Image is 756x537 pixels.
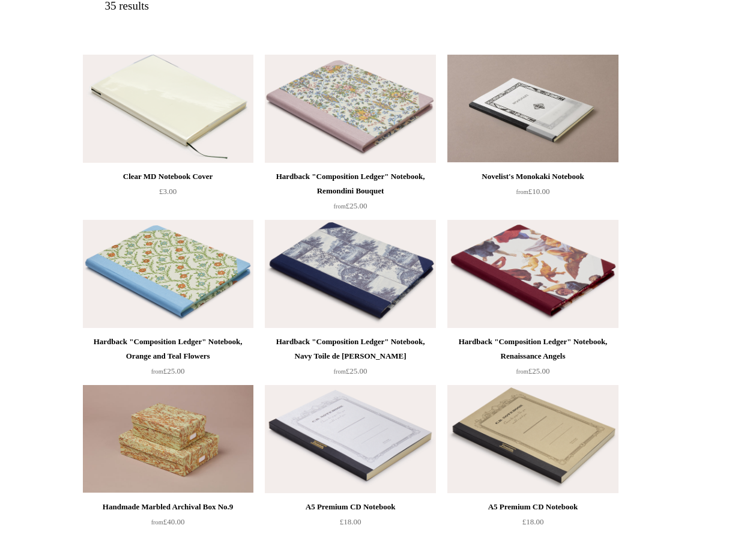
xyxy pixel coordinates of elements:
a: Novelist's Monokaki Notebook Novelist's Monokaki Notebook [447,55,618,163]
a: Hardback "Composition Ledger" Notebook, Orange and Teal Flowers from£25.00 [83,335,253,384]
span: £25.00 [151,366,185,375]
img: Hardback "Composition Ledger" Notebook, Remondini Bouquet [265,55,435,163]
span: £25.00 [334,366,367,375]
a: A5 Premium CD Notebook A5 Premium CD Notebook [447,385,618,493]
a: Clear MD Notebook Cover Clear MD Notebook Cover [83,55,253,163]
span: from [516,189,528,195]
a: Hardback "Composition Ledger" Notebook, Renaissance Angels Hardback "Composition Ledger" Notebook... [447,220,618,328]
span: £25.00 [516,366,550,375]
a: Hardback "Composition Ledger" Notebook, Navy Toile de Jouy Hardback "Composition Ledger" Notebook... [265,220,435,328]
span: from [334,203,346,210]
span: from [334,368,346,375]
span: from [151,519,163,526]
a: Hardback "Composition Ledger" Notebook, Orange and Teal Flowers Hardback "Composition Ledger" Not... [83,220,253,328]
span: from [516,368,528,375]
img: Hardback "Composition Ledger" Notebook, Renaissance Angels [447,220,618,328]
div: Novelist's Monokaki Notebook [450,169,615,184]
img: A5 Premium CD Notebook [265,385,435,493]
a: Hardback "Composition Ledger" Notebook, Navy Toile de [PERSON_NAME] from£25.00 [265,335,435,384]
a: Hardback "Composition Ledger" Notebook, Remondini Bouquet from£25.00 [265,169,435,219]
a: Handmade Marbled Archival Box No.9 Handmade Marbled Archival Box No.9 [83,385,253,493]
img: Hardback "Composition Ledger" Notebook, Navy Toile de Jouy [265,220,435,328]
div: Handmade Marbled Archival Box No.9 [86,500,250,514]
div: Hardback "Composition Ledger" Notebook, Remondini Bouquet [268,169,432,198]
div: A5 Premium CD Notebook [268,500,432,514]
img: Novelist's Monokaki Notebook [447,55,618,163]
span: £10.00 [516,187,550,196]
span: £25.00 [334,201,367,210]
a: A5 Premium CD Notebook A5 Premium CD Notebook [265,385,435,493]
span: £18.00 [522,517,544,526]
span: £3.00 [159,187,177,196]
img: A5 Premium CD Notebook [447,385,618,493]
img: Handmade Marbled Archival Box No.9 [83,385,253,493]
span: £18.00 [340,517,361,526]
span: £40.00 [151,517,185,526]
a: Clear MD Notebook Cover £3.00 [83,169,253,219]
img: Hardback "Composition Ledger" Notebook, Orange and Teal Flowers [83,220,253,328]
div: Hardback "Composition Ledger" Notebook, Orange and Teal Flowers [86,335,250,363]
a: Hardback "Composition Ledger" Notebook, Remondini Bouquet Hardback "Composition Ledger" Notebook,... [265,55,435,163]
div: Hardback "Composition Ledger" Notebook, Renaissance Angels [450,335,615,363]
span: from [151,368,163,375]
div: A5 Premium CD Notebook [450,500,615,514]
div: Clear MD Notebook Cover [86,169,250,184]
img: Clear MD Notebook Cover [83,55,253,163]
a: Hardback "Composition Ledger" Notebook, Renaissance Angels from£25.00 [447,335,618,384]
div: Hardback "Composition Ledger" Notebook, Navy Toile de [PERSON_NAME] [268,335,432,363]
a: Novelist's Monokaki Notebook from£10.00 [447,169,618,219]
